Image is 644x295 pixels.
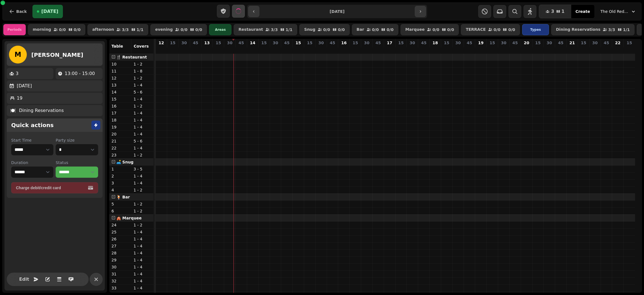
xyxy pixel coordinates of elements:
[216,47,221,52] p: 0
[444,40,449,46] p: 15
[597,6,640,17] button: The Old Red Lion
[508,28,515,32] p: 0 / 0
[134,138,151,144] p: 5 - 6
[134,222,151,228] p: 1 - 2
[323,28,330,32] p: 0 / 0
[357,27,364,32] p: Bar
[4,5,31,18] button: Back
[134,124,151,130] p: 1 - 4
[600,9,628,14] span: The Old Red Lion
[627,47,631,52] p: 0
[134,61,151,67] p: 1 - 2
[432,40,438,46] p: 18
[31,51,83,59] h2: [PERSON_NAME]
[134,187,151,193] p: 1 - 2
[134,68,151,74] p: 1 - 8
[444,47,449,52] p: 0
[238,40,244,46] p: 45
[112,124,129,130] p: 19
[112,166,129,172] p: 1
[182,47,186,52] p: 0
[87,24,148,35] button: afternoon3/31/1
[623,28,630,32] p: 1 / 1
[195,28,202,32] p: 0 / 0
[398,40,404,46] p: 15
[17,95,22,102] p: 19
[112,201,129,207] p: 5
[375,40,381,46] p: 45
[466,27,486,32] p: TERRACE
[112,82,129,88] p: 13
[112,271,129,277] p: 31
[592,40,598,46] p: 30
[551,24,634,35] button: Dining Reservations3/31/1
[112,257,129,263] p: 29
[204,40,210,46] p: 13
[262,47,266,52] p: 0
[338,28,345,32] p: 0 / 0
[615,47,620,52] p: 0
[159,47,164,52] p: 0
[181,28,188,32] p: 0 / 0
[11,182,98,193] button: Charge debit/credit card
[273,47,278,52] p: 0
[353,47,357,52] p: 0
[112,110,129,116] p: 17
[239,47,243,52] p: 0
[134,44,149,48] span: Covers
[134,257,151,263] p: 1 - 4
[116,55,147,59] span: 🍴 Restaurant
[227,40,232,46] p: 30
[513,47,517,52] p: 0
[134,208,151,214] p: 1 - 2
[216,40,221,46] p: 15
[112,229,129,235] p: 25
[501,40,506,46] p: 30
[228,47,232,52] p: 0
[455,40,461,46] p: 30
[570,47,574,52] p: 0
[376,47,380,52] p: 0
[74,28,81,32] p: 0 / 0
[330,47,335,52] p: 0
[489,40,495,46] p: 15
[524,40,529,46] p: 20
[615,40,621,46] p: 22
[299,24,349,35] button: Snug0/00/0
[307,47,312,52] p: 0
[56,137,98,143] label: Party size
[112,96,129,102] p: 15
[341,40,347,46] p: 16
[238,27,263,32] p: Restaurant
[556,27,600,32] p: Dining Reservations
[627,40,632,46] p: 15
[547,40,552,46] p: 30
[558,40,563,46] p: 45
[387,40,392,46] p: 17
[41,9,58,14] span: [DATE]
[112,187,129,193] p: 4
[16,10,27,13] span: Back
[112,208,129,214] p: 6
[122,28,129,32] p: 3 / 3
[330,40,335,46] p: 45
[193,40,198,46] p: 45
[352,40,358,46] p: 15
[562,9,565,14] span: 1
[479,47,483,52] p: 0
[11,137,53,143] label: Start Time
[112,44,123,48] span: Table
[410,47,415,52] p: 0
[18,274,30,285] button: Edit
[112,222,129,228] p: 24
[33,27,51,32] p: morning
[342,47,346,52] p: 0
[576,10,590,13] span: Create
[134,264,151,270] p: 1 - 4
[112,68,129,74] p: 11
[112,285,129,291] p: 33
[28,24,85,35] button: morning0/00/0
[401,24,459,35] button: Marquee0/00/0
[273,40,278,46] p: 30
[116,160,134,164] span: 🛋️ Snug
